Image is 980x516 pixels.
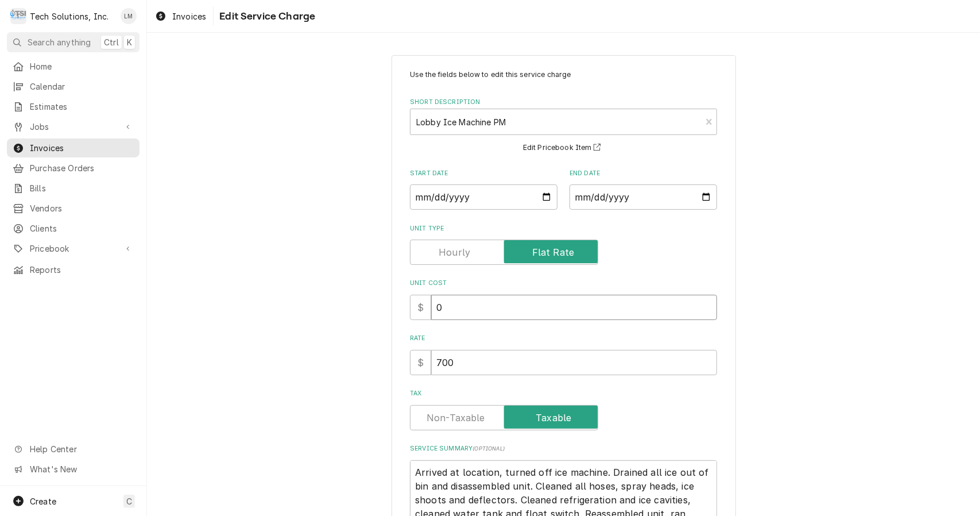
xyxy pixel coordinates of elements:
a: Clients [7,219,140,238]
div: Tech Solutions, Inc.'s Avatar [10,8,26,24]
span: What's New [30,463,133,475]
button: Edit Pricebook Item [521,141,606,155]
input: yyyy-mm-dd [410,184,557,210]
input: yyyy-mm-dd [570,184,717,210]
span: Estimates [30,101,134,113]
div: Unit Type [410,224,717,265]
a: Calendar [7,77,140,96]
a: Go to What's New [7,460,140,479]
div: $ [410,295,431,320]
span: C [126,495,132,507]
span: ( optional ) [472,445,505,452]
div: Leah Meadows's Avatar [121,8,137,24]
span: Search anything [28,36,91,48]
a: Invoices [150,7,211,26]
div: Tax [410,389,717,430]
label: Short Description [410,98,717,107]
label: Tax [410,389,717,398]
div: Unit Cost [410,279,717,319]
div: Tech Solutions, Inc. [30,10,109,22]
a: Estimates [7,97,140,116]
p: Use the fields below to edit this service charge [410,70,717,80]
a: Go to Help Center [7,440,140,459]
span: Pricebook [30,242,117,255]
div: Start Date [410,169,557,210]
div: End Date [570,169,717,210]
a: Reports [7,260,140,279]
span: Reports [30,264,134,276]
a: Bills [7,179,140,198]
span: Help Center [30,443,133,455]
label: Rate [410,334,717,343]
span: Home [30,60,134,72]
a: Purchase Orders [7,159,140,178]
span: Clients [30,222,134,234]
label: Unit Cost [410,279,717,288]
div: Short Description [410,98,717,155]
label: Service Summary [410,444,717,453]
span: Create [30,496,56,506]
label: Start Date [410,169,557,178]
label: Unit Type [410,224,717,233]
span: Calendar [30,80,134,93]
span: K [127,36,132,48]
span: Invoices [172,10,206,22]
a: Home [7,57,140,76]
div: $ [410,350,431,375]
label: End Date [570,169,717,178]
span: Jobs [30,121,117,133]
div: [object Object] [410,334,717,375]
div: T [10,8,26,24]
span: Edit Service Charge [216,9,315,24]
a: Invoices [7,138,140,157]
a: Go to Pricebook [7,239,140,258]
button: Search anythingCtrlK [7,32,140,52]
a: Go to Jobs [7,117,140,136]
div: LM [121,8,137,24]
span: Bills [30,182,134,194]
span: Invoices [30,142,134,154]
span: Purchase Orders [30,162,134,174]
span: Ctrl [104,36,119,48]
a: Vendors [7,199,140,218]
span: Vendors [30,202,134,214]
